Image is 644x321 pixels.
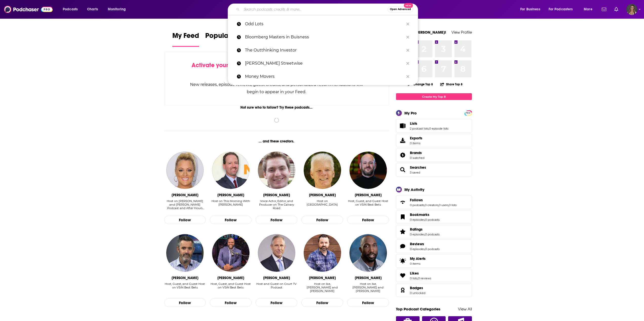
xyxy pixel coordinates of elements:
img: Gordon Deal [212,152,250,189]
a: Dave Ross [166,234,204,271]
a: 3 saved [410,171,420,174]
a: 0 users [439,203,448,207]
span: Logged in as hhughes [626,4,637,15]
button: Follow [256,216,297,224]
span: 0 items [410,262,426,265]
div: Host on The Calvary Road [301,199,343,210]
a: Searches [410,165,426,170]
a: Heidi Hamilton [166,152,204,189]
div: Host, Guest, and Guest Host on VSiN Best Bets [347,199,389,210]
button: Follow [210,298,252,307]
a: Bloomberg Masters in Buisness [228,31,418,44]
a: My Feed [172,31,199,47]
span: 0 items [410,141,422,145]
span: Brands [396,148,472,162]
button: open menu [59,5,84,13]
div: Heidi Hamilton [172,193,198,197]
button: Follow [164,298,206,307]
a: Bookmarks [410,212,440,217]
a: Follows [410,198,456,202]
a: 0 episodes [410,233,425,236]
p: Barron's Streetwise [245,57,404,70]
img: User Profile [626,4,637,15]
button: Follow [210,216,252,224]
a: Searches [398,166,408,173]
button: Follow [164,216,206,224]
button: Show profile menu [626,4,637,15]
button: open menu [580,5,599,13]
a: Lists [398,122,408,129]
div: Host, Guest, and Guest Host on VSiN Best Bets [164,282,206,289]
a: Charts [84,5,101,13]
div: Host on This Morning With Gordon Deal [210,199,252,210]
span: , [438,203,439,207]
div: Host, Guest, and Guest Host on VSiN Best Bets [210,282,252,289]
a: 0 podcasts [425,233,440,236]
span: , [429,127,429,130]
a: [PERSON_NAME] Streetwise [228,57,418,70]
a: Sam Allen [304,152,341,189]
span: Exports [410,136,422,140]
a: My Alerts [396,254,472,268]
div: Jon Marks [309,276,336,280]
a: Popular Feed [205,31,248,47]
img: Vinnie Politan [258,234,295,271]
span: For Podcasters [549,6,573,13]
div: by following Podcasts, Creators, Lists, and other Users! [190,62,364,76]
span: More [584,6,592,13]
div: Host, Guest, and Guest Host on VSiN Best Bets [210,282,252,293]
span: , [425,247,425,251]
div: Host on [PERSON_NAME] and [PERSON_NAME] Podcast and After Hours with [PERSON_NAME] and F… [164,199,206,210]
a: PRO [465,111,471,115]
div: Host on Ike, Spike and Fritz [301,282,343,293]
span: Badges [396,283,472,297]
a: Show notifications dropdown [600,5,608,14]
span: Searches [396,163,472,177]
a: View Profile [451,30,472,35]
span: Bookmarks [410,212,429,217]
div: New releases, episode reviews, guest credits, and personalized recommendations will begin to appe... [190,81,364,95]
span: New [404,3,413,8]
span: , [418,277,418,280]
a: Bookmarks [398,213,408,220]
a: View All [458,307,472,311]
a: Likes [398,272,408,279]
span: , [425,233,425,236]
a: Odd Lots [228,17,418,31]
div: My Activity [404,187,424,192]
img: Podchaser - Follow, Share and Rate Podcasts [4,5,53,14]
img: Isaiah Reese [349,234,387,271]
a: Wes Reynolds [349,152,387,189]
img: Jon Marks [304,234,341,271]
div: Host and Guest on Court TV Podcast [256,282,297,289]
a: 0 lists [449,203,456,207]
a: Reviews [410,242,440,246]
a: Lists [410,121,448,126]
span: Ratings [396,225,472,238]
span: Follows [396,195,472,209]
div: Host on Heidi and Frank Podcast and After Hours with Heidi and F… [164,199,206,210]
div: ... and these creators. [164,139,389,143]
span: Monitoring [108,6,126,13]
button: Follow [347,298,389,307]
div: Host, Guest, and Guest Host on VSiN Best Bets [164,282,206,293]
a: 0 creators [425,203,438,207]
div: Daniel Cuneo [263,193,290,197]
button: open menu [545,5,580,13]
span: , [425,218,425,221]
a: Brands [410,151,424,155]
a: Welcome [PERSON_NAME]! [396,30,446,35]
span: Bookmarks [396,210,472,224]
p: Bloomberg Masters in Buisness [245,31,404,44]
span: Likes [410,271,419,276]
a: 0 lists [410,277,418,280]
div: My Pro [404,111,417,115]
div: Vinnie Politan [263,276,290,280]
div: Host on Ike, [PERSON_NAME] and [PERSON_NAME] [347,282,389,293]
button: Follow [347,216,389,224]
